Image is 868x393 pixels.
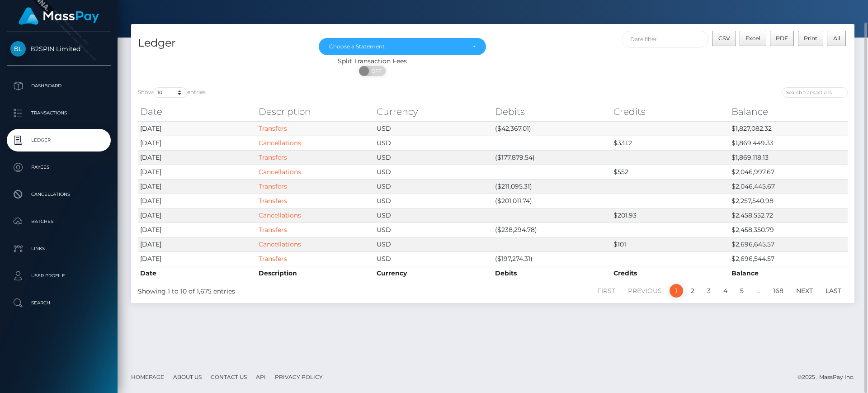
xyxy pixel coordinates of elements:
td: $201.93 [611,208,730,223]
p: Search [10,296,107,310]
a: Cancellations [259,139,301,147]
td: USD [374,150,493,165]
div: Choose a Statement [329,43,465,50]
td: $2,696,645.57 [729,237,848,251]
td: USD [374,136,493,150]
a: Privacy Policy [271,370,326,384]
td: [DATE] [138,237,256,251]
td: $2,046,445.67 [729,179,848,194]
a: Transfers [259,153,287,161]
span: All [833,35,840,42]
a: About Us [170,370,205,384]
td: $101 [611,237,730,251]
td: $1,869,118.13 [729,150,848,165]
td: [DATE] [138,208,256,223]
div: Split Transaction Fees [131,57,613,66]
span: OFF [364,66,387,76]
td: USD [374,179,493,194]
a: Transfers [259,255,287,263]
a: Ledger [7,129,111,152]
input: Search transactions [782,87,848,98]
td: ($177,879.54) [493,150,611,165]
input: Date filter [622,31,709,47]
p: Transactions [10,106,107,120]
th: Currency [374,103,493,121]
td: ($42,367.01) [493,121,611,136]
td: USD [374,165,493,179]
a: Search [7,292,111,314]
a: Transfers [259,197,287,205]
th: Description [256,103,375,121]
img: B2SPIN Limited [10,41,26,57]
a: Links [7,237,111,260]
a: Cancellations [7,183,111,206]
th: Balance [729,103,848,121]
a: 168 [768,284,788,298]
td: [DATE] [138,194,256,208]
td: $2,696,544.57 [729,251,848,266]
th: Debits [493,103,611,121]
a: 4 [718,284,732,298]
p: Dashboard [10,79,107,93]
a: 1 [670,284,683,298]
td: ($211,095.31) [493,179,611,194]
a: Transfers [259,182,287,190]
td: USD [374,208,493,223]
td: [DATE] [138,136,256,150]
th: Description [256,266,375,280]
p: Ledger [10,133,107,147]
a: Batches [7,210,111,233]
a: API [252,370,269,384]
td: USD [374,223,493,237]
td: ($238,294.78) [493,223,611,237]
td: $2,458,350.79 [729,223,848,237]
a: Contact Us [207,370,250,384]
a: Transactions [7,102,111,124]
p: Payees [10,161,107,174]
a: Homepage [127,370,168,384]
p: User Profile [10,269,107,283]
th: Date [138,103,256,121]
td: USD [374,194,493,208]
div: Showing 1 to 10 of 1,675 entries [138,283,426,296]
td: [DATE] [138,223,256,237]
a: 5 [735,284,749,298]
a: Cancellations [259,211,301,219]
td: [DATE] [138,251,256,266]
button: PDF [770,31,794,46]
th: Credits [611,266,730,280]
th: Debits [493,266,611,280]
h4: Ledger [138,35,305,51]
td: $2,257,540.98 [729,194,848,208]
p: Links [10,242,107,256]
img: MassPay Logo [19,7,99,25]
a: User Profile [7,265,111,287]
button: Print [798,31,824,46]
select: Showentries [153,87,187,98]
label: Show entries [138,87,206,98]
a: Transfers [259,226,287,234]
td: $331.2 [611,136,730,150]
td: $1,869,449.33 [729,136,848,150]
td: USD [374,251,493,266]
span: B2SPIN Limited [7,45,111,53]
a: 2 [686,284,699,298]
td: [DATE] [138,179,256,194]
a: Cancellations [259,240,301,248]
button: CSV [712,31,736,46]
th: Credits [611,103,730,121]
a: Dashboard [7,75,111,97]
a: Next [791,284,818,298]
td: $2,046,997.67 [729,165,848,179]
th: Date [138,266,256,280]
td: [DATE] [138,165,256,179]
a: Payees [7,156,111,179]
a: Last [821,284,846,298]
button: All [827,31,846,46]
td: ($197,274.31) [493,251,611,266]
button: Choose a Statement [319,38,486,55]
td: USD [374,237,493,251]
td: USD [374,121,493,136]
td: $1,827,082.32 [729,121,848,136]
td: [DATE] [138,150,256,165]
